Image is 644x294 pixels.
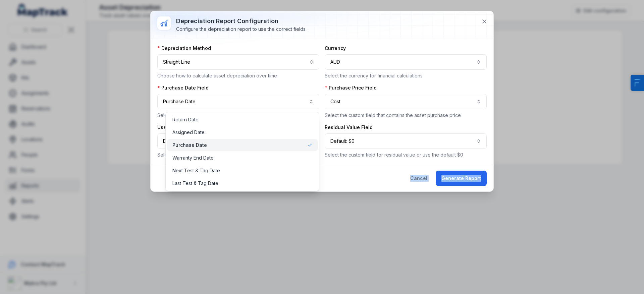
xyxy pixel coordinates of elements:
[172,116,199,123] span: Return Date
[172,129,205,136] span: Assigned Date
[172,180,218,187] span: Last Test & Tag Date
[157,94,319,109] button: Purchase Date
[165,112,319,191] div: Purchase Date
[172,142,207,149] span: Purchase Date
[172,155,214,161] span: Warranty End Date
[172,167,220,174] span: Next Test & Tag Date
